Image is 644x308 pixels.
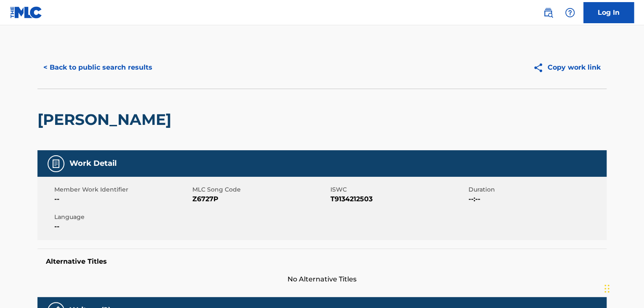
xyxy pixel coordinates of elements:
[468,194,604,204] span: --:--
[46,257,598,266] h5: Alternative Titles
[527,57,607,78] button: Copy work link
[565,8,575,18] img: help
[10,6,43,19] img: MLC Logo
[37,110,176,129] h2: [PERSON_NAME]
[54,222,190,232] span: --
[37,57,158,78] button: < Back to public search results
[192,194,328,204] span: Z6727P
[583,2,634,23] a: Log In
[54,185,190,194] span: Member Work Identifier
[54,213,190,222] span: Language
[602,267,644,308] iframe: Chat Widget
[543,8,553,18] img: search
[330,194,466,204] span: T9134212503
[540,4,556,21] a: Public Search
[562,4,578,21] div: Help
[37,274,607,284] span: No Alternative Titles
[330,185,466,194] span: ISWC
[54,194,190,204] span: --
[192,185,328,194] span: MLC Song Code
[468,185,604,194] span: Duration
[533,62,548,73] img: Copy work link
[51,159,61,169] img: Work Detail
[604,276,609,301] div: Drag
[69,159,117,168] h5: Work Detail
